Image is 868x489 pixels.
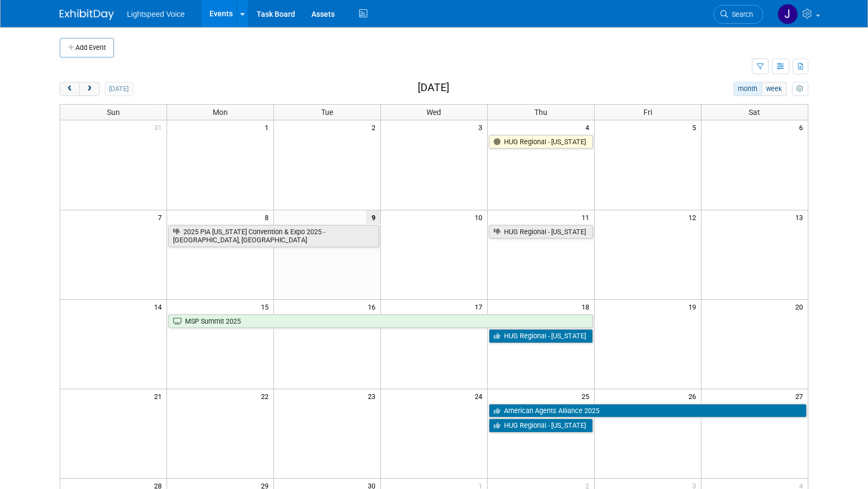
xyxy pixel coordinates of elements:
[371,120,380,134] span: 2
[687,300,701,313] span: 19
[474,389,487,403] span: 24
[777,4,798,24] img: Joel Poythress
[157,210,167,224] span: 7
[728,10,753,18] span: Search
[792,82,808,96] button: myCustomButton
[418,82,449,94] h2: [DATE]
[107,108,120,117] span: Sun
[474,210,487,224] span: 10
[264,120,273,134] span: 1
[321,108,333,117] span: Tue
[153,120,167,134] span: 31
[584,120,594,134] span: 4
[643,108,652,117] span: Fri
[534,108,547,117] span: Thu
[60,82,80,96] button: prev
[580,300,594,313] span: 18
[794,300,808,313] span: 20
[687,389,701,403] span: 26
[489,419,593,433] a: HUG Regional - [US_STATE]
[762,82,787,96] button: week
[477,120,487,134] span: 3
[260,389,273,403] span: 22
[489,404,807,418] a: American Agents Alliance 2025
[796,86,803,93] i: Personalize Calendar
[168,314,592,329] a: MSP Summit 2025
[153,389,167,403] span: 21
[105,82,133,96] button: [DATE]
[367,300,380,313] span: 16
[260,300,273,313] span: 15
[794,210,808,224] span: 13
[794,389,808,403] span: 27
[127,10,185,18] span: Lightspeed Voice
[489,135,593,149] a: HUG Regional - [US_STATE]
[713,5,763,24] a: Search
[79,82,99,96] button: next
[60,9,114,20] img: ExhibitDay
[580,389,594,403] span: 25
[153,300,167,313] span: 14
[168,225,379,247] a: 2025 PIA [US_STATE] Convention & Expo 2025 - [GEOGRAPHIC_DATA], [GEOGRAPHIC_DATA]
[366,210,380,224] span: 9
[489,329,593,343] a: HUG Regional - [US_STATE]
[426,108,441,117] span: Wed
[749,108,760,117] span: Sat
[60,38,114,57] button: Add Event
[733,82,762,96] button: month
[691,120,701,134] span: 5
[213,108,228,117] span: Mon
[489,225,593,239] a: HUG Regional - [US_STATE]
[798,120,808,134] span: 6
[264,210,273,224] span: 8
[367,389,380,403] span: 23
[687,210,701,224] span: 12
[580,210,594,224] span: 11
[474,300,487,313] span: 17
